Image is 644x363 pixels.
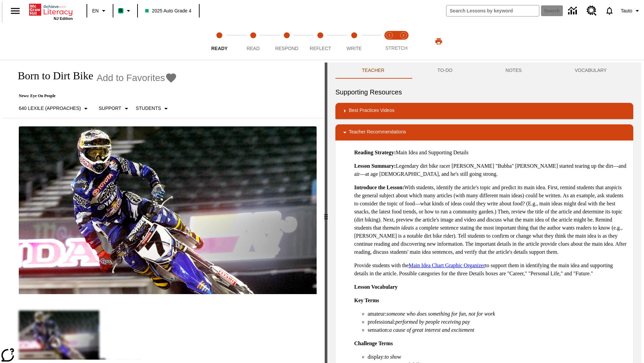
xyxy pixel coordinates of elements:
[301,23,340,60] button: Reflect step 4 of 5
[115,5,135,17] button: Boost Class color is mint green. Change class color
[354,162,628,178] p: Legendary dirt bike racer [PERSON_NAME] "Bubba" [PERSON_NAME] started tearing up the dirt—and air...
[618,5,644,17] button: Profile/Settings
[583,2,601,20] a: Resource Center, Will open in new tab
[409,263,485,268] a: Main Idea Chart Graphic Organizer
[145,7,192,14] span: 2025 Auto Grade 4
[335,63,633,79] div: Instructional Panel Tabs
[99,105,121,112] p: Support
[446,5,539,16] input: search field
[211,46,228,51] span: Ready
[89,5,111,17] button: Language: EN, Select a language
[368,326,628,334] li: sensation:
[354,149,628,157] p: Main Idea and Supporting Details
[394,23,413,60] button: Stretch Respond step 2 of 2
[19,105,81,112] p: 640 Lexile (Approaches)
[16,103,93,115] button: Select Lexile, 640 Lexile (Approaches)
[349,107,394,115] p: Best Practices Videos
[96,103,133,115] button: Scaffolds, Support
[247,46,260,51] span: Read
[335,87,633,97] h6: Supporting Resources
[354,185,404,190] strong: Introduce the Lesson:
[3,63,325,360] div: reading
[233,23,272,60] button: Read step 2 of 5
[267,23,306,60] button: Respond step 3 of 5
[92,7,99,14] span: EN
[349,128,406,136] p: Teacher Recommendations
[479,63,548,79] button: NOTES
[380,23,399,60] button: Stretch Read step 1 of 2
[368,310,628,318] li: amateur:
[119,6,122,15] span: B
[325,63,327,363] div: Press Enter or Spacebar and then press right and left arrow keys to move the slider
[402,34,404,37] text: 2
[11,93,177,98] p: News: Eye On People
[428,35,449,47] button: Print
[354,163,396,169] strong: Lesson Summary:
[388,34,390,37] text: 1
[607,185,618,190] em: topic
[5,1,25,21] button: Open side menu
[54,16,73,21] span: NJ Edition
[621,7,632,14] span: Tauto
[548,63,633,79] button: VOCABULARY
[97,73,165,83] span: Add to Favorites
[385,45,408,51] span: STRETCH
[346,46,362,51] span: Write
[275,46,298,51] span: Respond
[11,70,93,82] h1: Born to Dirt Bike
[386,311,495,317] em: someone who does something for fun, not for work
[335,63,411,79] button: Teacher
[310,46,331,51] span: Reflect
[395,319,470,325] em: performed by people receiving pay
[389,225,411,231] em: main idea
[354,261,628,278] p: Provide students with the to support them in identifying the main idea and supporting details in ...
[385,354,401,360] em: to show
[136,105,161,112] p: Students
[335,23,374,60] button: Write step 5 of 5
[368,318,628,326] li: professional:
[411,63,479,79] button: TO-DO
[19,126,317,294] img: Motocross racer James Stewart flies through the air on his dirt bike.
[335,124,633,140] div: Teacher Recommendations
[354,340,393,346] strong: Challenge Terms
[354,297,379,303] strong: Key Terms
[335,103,633,119] div: Best Practices Videos
[389,327,474,333] em: a cause of great interest and excitement
[354,284,397,290] strong: Lesson Vocabulary
[368,353,628,361] li: display:
[97,72,177,84] button: Add to Favorites - Born to Dirt Bike
[354,150,396,155] strong: Reading Strategy:
[133,103,173,115] button: Select Student
[327,63,641,363] div: activity
[564,2,583,20] a: Data Center
[354,184,628,256] p: With students, identify the article's topic and predict its main idea. First, remind students tha...
[29,2,73,21] div: Home
[601,2,618,19] a: Notifications
[200,23,239,60] button: Ready step 1 of 5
